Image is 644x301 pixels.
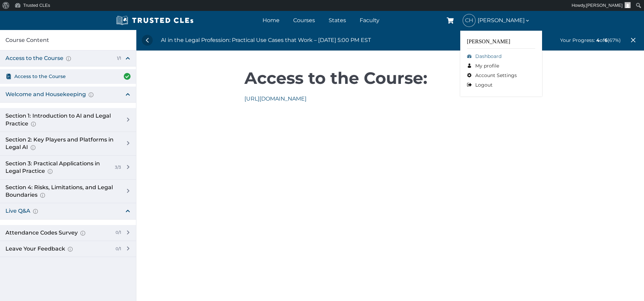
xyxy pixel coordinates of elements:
span: Course Content [5,36,49,45]
div: 3/3 [112,165,121,170]
div: [PERSON_NAME] [467,37,535,49]
div: 0/1 [113,230,121,236]
span: [PERSON_NAME] [478,16,530,25]
a: My profile [467,61,535,71]
span: 4 [596,37,600,43]
div: of (67%) [560,36,621,44]
div: Section 2: Key Players and Platforms in Legal AI [5,136,118,151]
div: Attendance Codes Survey [5,229,110,237]
div: Section 4: Risks, Limitations, and Legal Boundaries [5,184,118,199]
div: Live Q&A [5,207,118,215]
div: Section 1: Introduction to AI and Legal Practice [5,112,118,127]
div: 0/1 [113,246,121,252]
img: Trusted CLEs [114,15,196,26]
div: AI in the Legal Profession: Practical Use Cases that Work – [DATE] 5:00 PM EST [161,36,371,45]
span: CH [463,14,475,27]
a: Dashboard [467,51,535,61]
a: Faculty [358,15,381,25]
a: Account Settings [467,71,535,80]
div: Access to the Course [5,55,111,62]
div: Leave Your Feedback [5,245,110,253]
span: Access to the Course [14,73,66,80]
div: 1/1 [114,56,121,61]
a: States [327,15,348,25]
div: Welcome and Housekeeping [5,91,118,98]
a: Logout [467,80,535,90]
a: Home [261,15,281,25]
a: Courses [291,15,317,25]
h2: Access to the Course: [244,62,536,94]
span: Your Progress: [560,37,595,43]
span: 6 [604,37,608,43]
span: [PERSON_NAME] [586,3,623,8]
a: [URL][DOMAIN_NAME] [244,95,306,102]
div: Section 3: Practical Applications in Legal Practice [5,160,109,175]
